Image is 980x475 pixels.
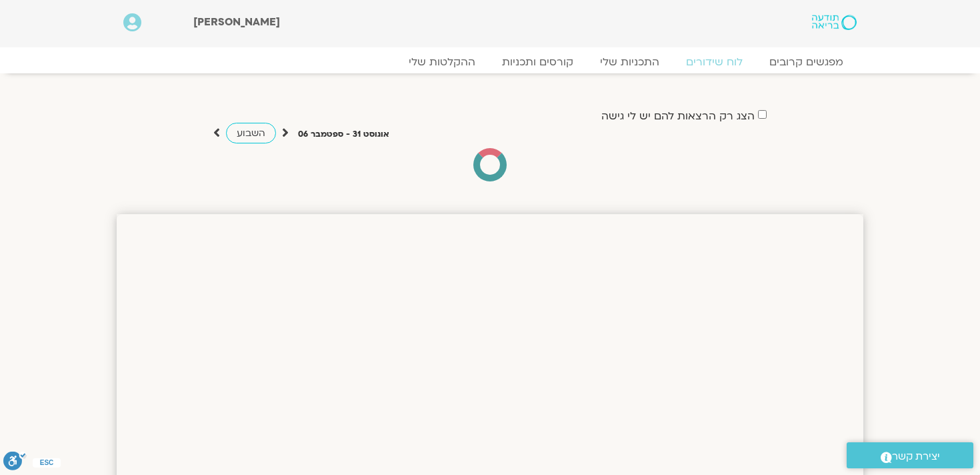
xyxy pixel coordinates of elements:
[601,110,755,122] label: הצג רק הרצאות להם יש לי גישה
[193,15,280,29] span: [PERSON_NAME]
[226,123,276,143] a: השבוע
[892,448,940,466] span: יצירת קשר
[123,55,857,69] nav: Menu
[237,127,265,139] span: השבוע
[673,55,756,69] a: לוח שידורים
[395,55,489,69] a: ההקלטות שלי
[298,127,389,141] p: אוגוסט 31 - ספטמבר 06
[847,442,973,468] a: יצירת קשר
[756,55,857,69] a: מפגשים קרובים
[587,55,673,69] a: התכניות שלי
[489,55,587,69] a: קורסים ותכניות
